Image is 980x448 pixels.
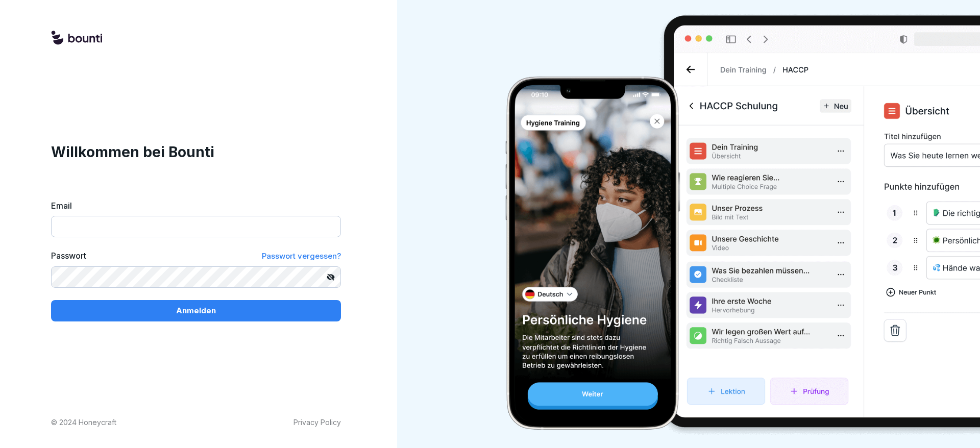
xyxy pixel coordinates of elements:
[51,300,341,321] button: Anmelden
[262,251,341,261] span: Passwort vergessen?
[51,417,116,428] p: © 2024 Honeycraft
[51,31,102,46] img: logo.svg
[51,200,341,212] label: Email
[51,141,341,163] h1: Willkommen bei Bounti
[51,250,86,262] label: Passwort
[293,417,341,428] a: Privacy Policy
[262,250,341,262] a: Passwort vergessen?
[176,305,216,316] p: Anmelden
